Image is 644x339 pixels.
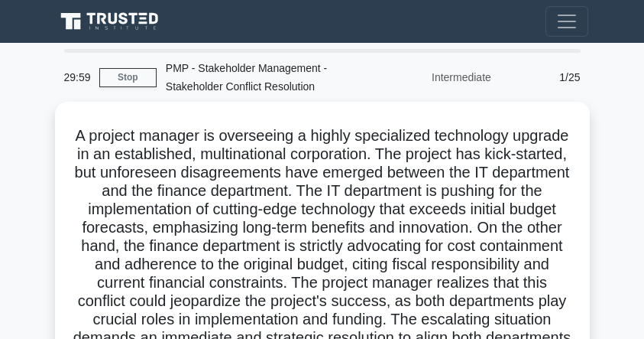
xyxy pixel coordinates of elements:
[367,62,500,93] div: Intermediate
[545,6,588,37] button: Toggle navigation
[500,62,590,93] div: 1/25
[99,68,157,87] a: Stop
[157,53,367,102] div: PMP - Stakeholder Management - Stakeholder Conflict Resolution
[55,62,99,93] div: 29:59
